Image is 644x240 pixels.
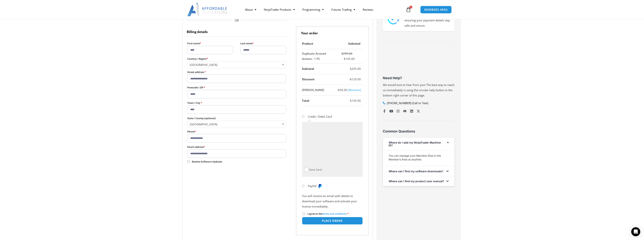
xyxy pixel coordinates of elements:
span: Germany [190,63,281,67]
span: 30.00 [338,88,347,92]
a: Where can I find my product user manual? [389,180,444,183]
h3: Need Help? [383,76,454,80]
h3: Common Questions [383,129,454,133]
div: Where do I add my NinjaTrader Machine ID? [383,150,454,166]
a: MEMBERS AREA [420,6,452,14]
label: Credit / Debit Card [308,115,332,118]
div: Open Intercom Messenger [631,227,640,236]
img: LogoAI | Affordable Indicators – NinjaTrader [187,3,228,16]
span: State [187,121,286,128]
label: Country / Region [187,56,286,61]
p: You will receive an email with details to download your software and activate your license immedi... [302,193,363,209]
span: Country / Region [187,61,286,68]
span: MEMBERS AREA [424,8,448,11]
button: Buy with GPay [214,2,259,9]
a: About [241,5,260,14]
a: NinjaTrader Products [260,5,299,14]
td: Duplicate Account Actions - 1 PC [302,49,336,64]
bdi: 120.00 [350,77,361,81]
p: Your purchase is fully protected, ensuring your payment details stay safe and secure. [404,13,451,29]
span: Receive Software Updates [192,160,222,163]
iframe: Customer reviews powered by Trustpilot [383,47,454,75]
button: Place order [302,217,363,225]
label: Town / City [187,101,286,105]
span: I agree to the [307,212,347,215]
th: [PERSON_NAME] [302,85,336,96]
a: Futures Trading [328,5,359,14]
strong: Subtotal [302,67,314,71]
span: [PHONE_NUMBER] (Call or Text) [386,101,428,106]
span: $ [344,57,345,61]
label: Street address [187,70,286,74]
label: Email address [187,145,286,149]
input: Receive Software Updates [187,160,190,163]
div: Where can I find my software downloads? [383,166,454,176]
label: First name [187,41,233,46]
p: You can manage your Machine ID(s) in the Member’s Area at anytime. [389,154,449,161]
span: OR [187,18,287,23]
a: terms and conditions [322,212,347,215]
span: $ [350,99,352,102]
input: I agree to theterms and conditions * [303,213,305,215]
bdi: 295.00 [350,67,361,71]
span: (optional) [204,117,216,120]
span: - [349,77,350,81]
img: PayPal [318,184,322,188]
span: $ [350,77,352,81]
strong: Total [302,99,309,102]
nav: Menu [241,5,405,14]
th: Product [302,38,336,49]
span: $ [350,67,352,71]
a: Where do I add my NinjaTrader Machine ID? [389,141,441,147]
h3: Your order [296,26,369,38]
label: Phone [187,129,286,134]
h3: Billing details [187,26,287,37]
a: Remove mike coupon [348,88,361,92]
label: Save Card [309,168,322,172]
label: Last name [240,41,286,46]
label: PayPal [308,184,322,188]
bdi: 145.00 [350,99,361,102]
label: Postcode / ZIP [187,85,286,90]
abbr: required [347,212,349,215]
span: 1 [409,6,412,9]
a: 1 [400,4,417,15]
span: $ [338,88,340,92]
a: Programming [299,5,328,14]
td: - [336,85,363,96]
div: Where can I find my product user manual? [383,176,454,186]
span: We would love to hear from you! The best way to reach us immediately is using the circular help b... [383,83,454,97]
label: State / County [187,116,286,121]
a: Reviews [359,5,377,14]
span: $ [341,52,343,55]
iframe: Secure payment input frame [304,124,359,167]
th: Subtotal [336,38,363,49]
bdi: 295.00 [341,52,352,55]
div: Where do I add my NinjaTrader Machine ID? [383,138,454,150]
bdi: 145.00 [344,57,355,61]
span: North Rhine-Westphalia [190,122,281,126]
a: Where can I find my software downloads? [389,170,443,173]
th: Discount [302,74,336,85]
